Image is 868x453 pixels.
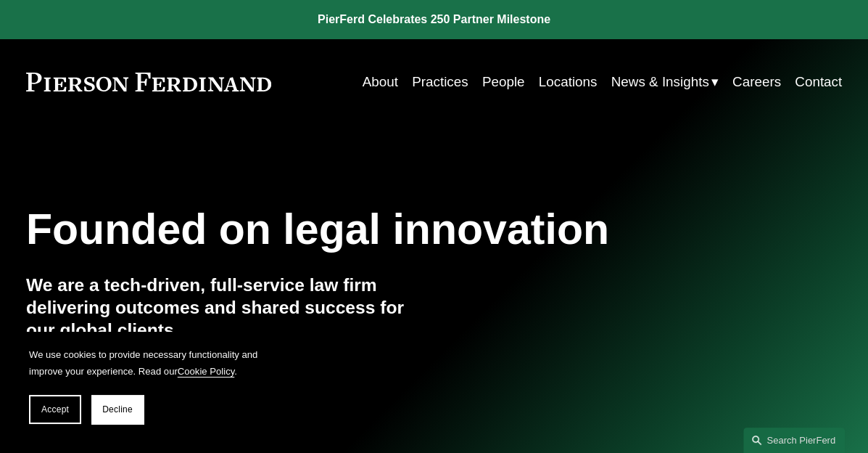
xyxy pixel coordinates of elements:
[91,395,144,424] button: Decline
[611,70,709,94] span: News & Insights
[482,68,525,96] a: People
[15,332,276,438] section: Cookie banner
[102,404,133,415] span: Decline
[26,205,706,255] h1: Founded on legal innovation
[26,274,434,342] h4: We are a tech-driven, full-service law firm delivering outcomes and shared success for our global...
[41,404,69,415] span: Accept
[412,68,468,96] a: Practices
[29,395,81,424] button: Accept
[611,68,719,96] a: folder dropdown
[539,68,598,96] a: Locations
[732,68,781,96] a: Careers
[178,366,234,377] a: Cookie Policy
[29,346,261,380] p: We use cookies to provide necessary functionality and improve your experience. Read our .
[363,68,398,96] a: About
[795,68,842,96] a: Contact
[743,428,845,453] a: Search this site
